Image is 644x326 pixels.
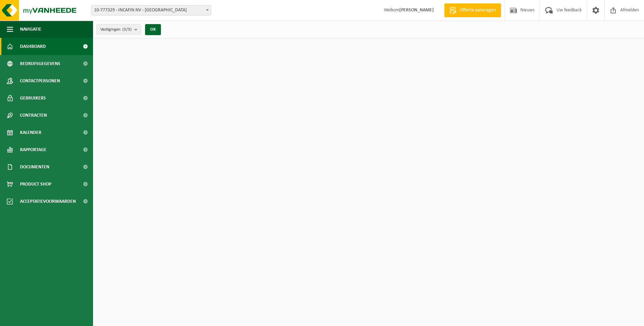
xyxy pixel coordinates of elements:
[20,193,76,210] span: Acceptatievoorwaarden
[3,311,115,326] iframe: chat widget
[399,8,434,13] strong: [PERSON_NAME]
[20,141,47,158] span: Rapportage
[20,107,47,124] span: Contracten
[122,27,132,32] count: (3/3)
[20,90,46,107] span: Gebruikers
[444,3,501,17] a: Offerte aanvragen
[91,6,211,15] span: 10-777329 - INCAFIN NV - KORTRIJK
[20,176,51,193] span: Product Shop
[458,7,498,14] span: Offerte aanvragen
[20,38,46,55] span: Dashboard
[96,24,141,34] button: Vestigingen(3/3)
[100,24,132,35] span: Vestigingen
[20,158,49,176] span: Documenten
[20,124,41,141] span: Kalender
[145,24,161,35] button: OK
[20,21,41,38] span: Navigatie
[20,72,60,90] span: Contactpersonen
[20,55,60,72] span: Bedrijfsgegevens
